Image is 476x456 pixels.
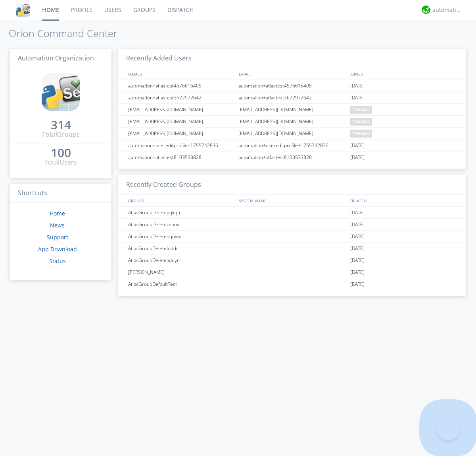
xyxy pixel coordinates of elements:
[350,130,372,138] span: pending
[10,184,111,203] h3: Shortcuts
[51,121,71,130] a: 314
[236,80,348,91] div: automation+atlastest4576616405
[350,106,372,114] span: pending
[126,68,235,80] div: NAMES
[42,130,80,139] div: Total Groups
[432,6,462,14] div: automation+atlas
[126,278,236,290] div: AtlasGroupDefaultTest
[126,151,236,163] div: automation+atlastest8103533828
[51,121,71,129] div: 314
[118,278,466,290] a: AtlasGroupDefaultTest[DATE]
[350,266,365,278] span: [DATE]
[350,243,365,254] span: [DATE]
[50,210,65,217] a: Home
[118,243,466,254] a: AtlasGroupDeleteloddi[DATE]
[236,140,348,151] div: automation+usereditprofile+1755742836
[347,195,459,206] div: CREATED
[236,116,348,127] div: [EMAIL_ADDRESS][DOMAIN_NAME]
[38,245,77,253] a: App Download
[126,80,236,91] div: automation+atlastest4576616405
[118,175,466,195] h3: Recently Created Groups
[49,257,66,265] a: Status
[118,231,466,243] a: AtlasGroupDeleteoquyw[DATE]
[350,80,365,92] span: [DATE]
[350,254,365,266] span: [DATE]
[237,68,347,80] div: EMAIL
[118,151,466,163] a: automation+atlastest8103533828automation+atlastest8103533828[DATE]
[350,118,372,126] span: pending
[118,266,466,278] a: [PERSON_NAME][DATE]
[126,140,236,151] div: automation+usereditprofile+1755742836
[118,92,466,104] a: automation+atlastest3672972642automation+atlastest3672972642[DATE]
[118,254,466,266] a: AtlasGroupDeleteaduyn[DATE]
[47,233,68,241] a: Support
[350,231,365,243] span: [DATE]
[126,104,236,115] div: [EMAIL_ADDRESS][DOMAIN_NAME]
[126,219,236,230] div: AtlasGroupDeletezzhov
[350,140,365,151] span: [DATE]
[236,104,348,115] div: [EMAIL_ADDRESS][DOMAIN_NAME]
[118,219,466,231] a: AtlasGroupDeletezzhov[DATE]
[436,416,460,440] iframe: Toggle Customer Support
[126,207,236,218] div: AtlasGroupDeletepqkqu
[236,128,348,139] div: [EMAIL_ADDRESS][DOMAIN_NAME]
[236,151,348,163] div: automation+atlastest8103533828
[118,80,466,92] a: automation+atlastest4576616405automation+atlastest4576616405[DATE]
[118,49,466,68] h3: Recently Added Users
[16,3,30,17] img: cddb5a64eb264b2086981ab96f4c1ba7
[126,231,236,242] div: AtlasGroupDeleteoquyw
[42,73,80,111] img: cddb5a64eb264b2086981ab96f4c1ba7
[236,92,348,103] div: automation+atlastest3672972642
[350,151,365,163] span: [DATE]
[126,266,236,278] div: [PERSON_NAME]
[51,149,71,158] a: 100
[118,128,466,140] a: [EMAIL_ADDRESS][DOMAIN_NAME][EMAIL_ADDRESS][DOMAIN_NAME]pending
[126,254,236,266] div: AtlasGroupDeleteaduyn
[350,219,365,231] span: [DATE]
[118,207,466,219] a: AtlasGroupDeletepqkqu[DATE]
[118,140,466,151] a: automation+usereditprofile+1755742836automation+usereditprofile+1755742836[DATE]
[237,195,347,206] div: SYSTEM_NAME
[126,92,236,103] div: automation+atlastest3672972642
[422,6,430,14] img: d2d01cd9b4174d08988066c6d424eccd
[350,278,365,290] span: [DATE]
[350,92,365,104] span: [DATE]
[118,104,466,116] a: [EMAIL_ADDRESS][DOMAIN_NAME][EMAIL_ADDRESS][DOMAIN_NAME]pending
[50,221,65,229] a: News
[118,116,466,128] a: [EMAIL_ADDRESS][DOMAIN_NAME][EMAIL_ADDRESS][DOMAIN_NAME]pending
[347,68,459,80] div: JOINED
[18,54,94,62] span: Automation Organization
[44,158,77,167] div: Total Users
[350,207,365,219] span: [DATE]
[126,116,236,127] div: [EMAIL_ADDRESS][DOMAIN_NAME]
[126,195,235,206] div: GROUPS
[126,128,236,139] div: [EMAIL_ADDRESS][DOMAIN_NAME]
[51,149,71,157] div: 100
[126,243,236,254] div: AtlasGroupDeleteloddi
